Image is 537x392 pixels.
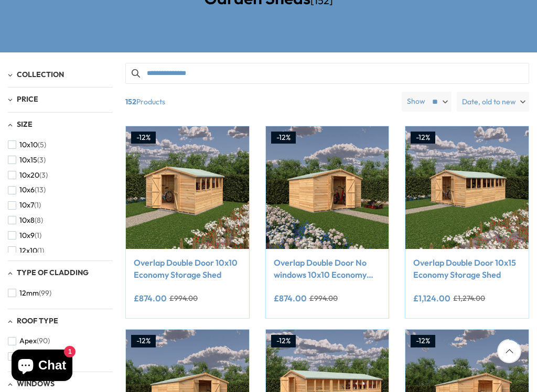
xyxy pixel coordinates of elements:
a: Overlap Double Door No windows 10x10 Economy Storage Shed [274,257,381,280]
span: (5) [38,140,46,149]
button: 10x9 [8,228,41,243]
span: Collection [17,70,64,79]
ins: £1,124.00 [413,294,450,302]
span: 10x6 [19,186,35,194]
span: 10x9 [19,231,35,240]
ins: £874.00 [274,294,307,302]
button: 12x10 [8,243,44,258]
span: 12x10 [19,246,37,255]
label: Date, old to new [457,92,529,112]
input: Search products [125,63,529,84]
button: 10x7 [8,198,41,213]
span: 10x8 [19,216,35,225]
span: Roof Type [17,316,58,325]
del: £994.00 [169,295,198,302]
div: -12% [271,132,296,144]
button: 10x10 [8,137,46,153]
span: (90) [37,336,50,345]
span: 10x20 [19,171,39,180]
span: Date, old to new [462,92,516,112]
a: Overlap Double Door 10x15 Economy Storage Shed [413,257,521,280]
div: -12% [131,132,156,144]
span: (1) [35,231,41,240]
span: 10x10 [19,140,38,149]
button: 10x6 [8,182,46,198]
span: Apex [19,336,37,345]
a: Overlap Double Door 10x10 Economy Storage Shed [134,257,241,280]
button: Pent [8,349,48,364]
ins: £874.00 [134,294,167,302]
inbox-online-store-chat: Shopify online store chat [8,350,76,384]
span: (3) [37,156,46,165]
span: 12mm [19,289,39,298]
span: Type of Cladding [17,268,89,277]
b: 152 [125,92,136,112]
del: £1,274.00 [453,295,485,302]
div: -12% [411,335,435,347]
span: Windows [17,379,55,388]
button: 12mm [8,286,51,301]
label: Show [407,96,425,107]
span: Products [121,92,398,112]
span: Price [17,94,38,104]
span: (1) [34,201,41,210]
span: (99) [39,289,51,298]
del: £994.00 [309,295,338,302]
span: (13) [35,186,46,194]
span: Size [17,119,33,129]
span: (1) [37,246,44,255]
div: -12% [271,335,296,347]
button: 10x15 [8,153,46,168]
button: Apex [8,333,50,349]
span: 10x7 [19,201,34,210]
button: 10x8 [8,213,43,228]
span: (8) [35,216,43,225]
span: (3) [39,171,48,180]
span: 10x15 [19,156,37,165]
button: 10x20 [8,168,48,183]
div: -12% [131,335,156,347]
div: -12% [411,132,435,144]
